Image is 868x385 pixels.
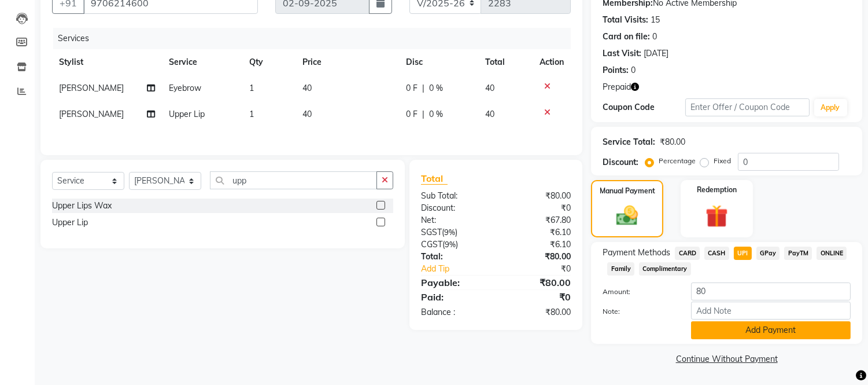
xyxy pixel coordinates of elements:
[496,239,580,251] div: ₹6.10
[412,190,496,202] div: Sub Total:
[421,239,442,250] span: CGST
[412,214,496,226] div: Net:
[603,81,631,93] span: Prepaid
[496,251,580,263] div: ₹80.00
[691,321,851,339] button: Add Payment
[714,156,731,166] label: Fixed
[496,290,580,304] div: ₹0
[631,64,636,76] div: 0
[603,14,648,26] div: Total Visits:
[691,283,851,300] input: Amount
[594,287,682,297] label: Amount:
[603,31,650,43] div: Card on file:
[691,302,851,320] input: Add Note
[817,247,847,260] span: ONLINE
[406,82,418,94] span: 0 F
[594,306,682,317] label: Note:
[52,217,88,229] div: Upper Lip
[169,83,202,93] span: Eyebrow
[412,306,496,318] div: Balance :
[249,83,254,93] span: 1
[496,202,580,214] div: ₹0
[429,108,443,120] span: 0 %
[644,47,668,60] div: [DATE]
[659,156,696,166] label: Percentage
[704,247,729,260] span: CASH
[697,185,737,195] label: Redemption
[429,82,443,94] span: 0 %
[422,82,424,94] span: |
[603,247,670,259] span: Payment Methods
[422,108,424,120] span: |
[593,353,860,365] a: Continue Without Payment
[412,263,510,275] a: Add Tip
[603,156,638,168] div: Discount:
[603,47,641,60] div: Last Visit:
[699,202,735,230] img: _gift.svg
[52,200,112,212] div: Upper Lips Wax
[533,49,571,75] th: Action
[302,83,312,93] span: 40
[162,49,243,75] th: Service
[603,136,655,148] div: Service Total:
[169,109,205,119] span: Upper Lip
[445,240,456,249] span: 9%
[59,109,124,119] span: [PERSON_NAME]
[59,83,124,93] span: [PERSON_NAME]
[242,49,296,75] th: Qty
[412,239,496,251] div: ( )
[756,247,780,260] span: GPay
[421,227,442,237] span: SGST
[639,262,691,276] span: Complimentary
[210,171,377,189] input: Search or Scan
[652,31,657,43] div: 0
[784,247,812,260] span: PayTM
[603,64,629,76] div: Points:
[486,109,495,119] span: 40
[421,173,448,185] span: Total
[296,49,399,75] th: Price
[607,262,634,276] span: Family
[814,99,847,116] button: Apply
[444,228,455,237] span: 9%
[496,306,580,318] div: ₹80.00
[496,226,580,239] div: ₹6.10
[685,98,809,116] input: Enter Offer / Coupon Code
[52,49,162,75] th: Stylist
[600,186,655,196] label: Manual Payment
[53,28,579,49] div: Services
[660,136,685,148] div: ₹80.00
[479,49,533,75] th: Total
[399,49,478,75] th: Disc
[406,108,418,120] span: 0 F
[734,247,752,260] span: UPI
[302,109,312,119] span: 40
[510,263,580,275] div: ₹0
[412,251,496,263] div: Total:
[496,190,580,202] div: ₹80.00
[603,101,685,113] div: Coupon Code
[249,109,254,119] span: 1
[412,202,496,214] div: Discount:
[496,276,580,289] div: ₹80.00
[610,203,644,228] img: _cash.svg
[486,83,495,93] span: 40
[412,276,496,289] div: Payable:
[496,214,580,226] div: ₹67.80
[651,14,660,26] div: 15
[412,226,496,239] div: ( )
[412,290,496,304] div: Paid:
[675,247,700,260] span: CARD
